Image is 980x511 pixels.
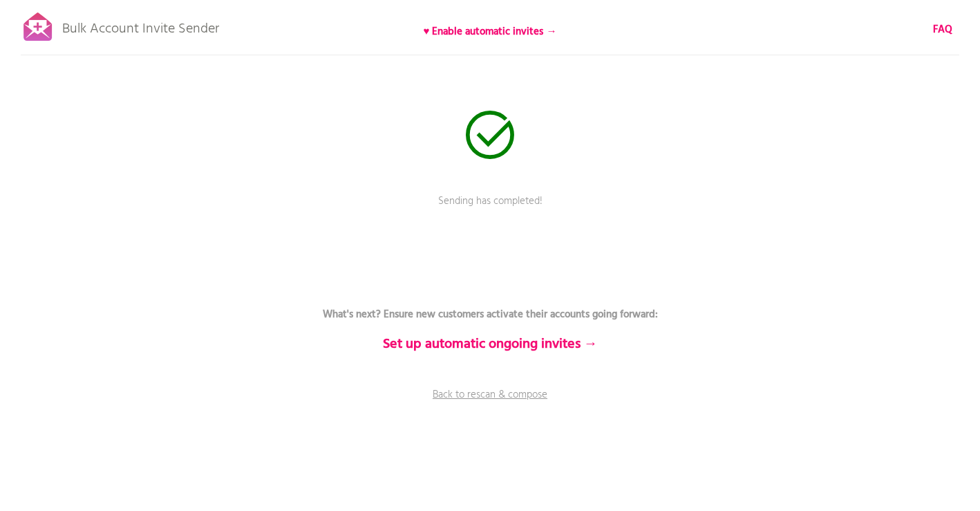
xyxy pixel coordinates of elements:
[424,24,557,40] b: ♥ Enable automatic invites →
[62,8,219,43] p: Bulk Account Invite Sender
[283,194,697,228] p: Sending has completed!
[383,333,598,355] b: Set up automatic ongoing invites →
[283,387,697,422] a: Back to rescan & compose
[323,306,658,323] b: What's next? Ensure new customers activate their accounts going forward:
[933,21,952,38] b: FAQ
[933,22,952,37] a: FAQ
